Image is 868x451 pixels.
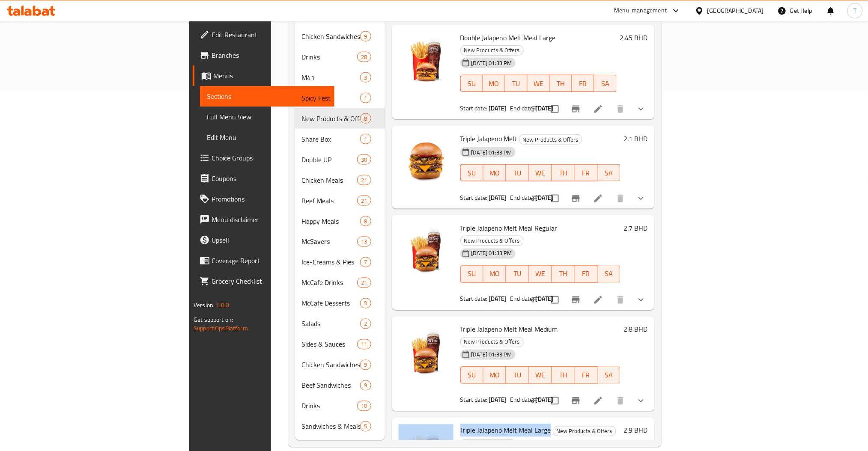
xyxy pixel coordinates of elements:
div: Double UP30 [295,149,385,170]
span: Drinks [302,52,358,62]
span: Chicken Sandwiches [302,31,361,42]
button: WE [529,164,552,181]
div: Drinks [302,401,358,411]
div: Salads2 [295,314,385,334]
div: Ice-Creams & Pies7 [295,252,385,273]
button: MO [483,266,506,283]
div: Beef Meals21 [295,190,385,211]
div: Chicken Sandwiches9 [295,355,385,375]
b: [DATE] [489,395,507,406]
span: FR [578,167,594,179]
div: Beef Sandwiches [302,380,361,391]
button: delete [610,188,631,209]
button: SA [598,367,620,384]
span: Chicken Meals [302,175,358,185]
span: Menu disclaimer [212,214,328,225]
h6: 2.45 BHD [620,32,648,44]
span: End date: [510,294,534,305]
div: Spicy Fest1 [295,88,385,108]
span: M41 [302,72,361,83]
div: items [360,319,371,329]
img: Double Jalapeno Melt Meal Large [399,32,453,86]
span: 1.0.0 [216,300,229,311]
span: WE [531,77,546,90]
button: show more [631,188,651,209]
span: 1 [361,94,370,102]
span: MO [487,167,503,179]
span: TU [510,369,525,382]
div: Sandwiches & Meals5 [295,416,385,437]
div: Double UP [302,154,358,165]
img: Triple Jalapeno Melt Meal Regular [399,222,453,277]
div: items [360,298,371,309]
span: End date: [510,103,534,114]
h6: 2.7 BHD [624,222,648,234]
span: McCafe Drinks [302,278,358,288]
span: Grocery Checklist [212,276,328,286]
button: delete [610,290,631,310]
span: Sides & Sauces [302,339,358,350]
span: 2 [361,320,370,328]
span: 7 [361,258,370,267]
div: items [357,175,371,185]
span: 21 [358,197,370,205]
div: Ice-Creams & Pies [302,257,361,267]
span: 9 [361,300,370,308]
span: WE [533,268,549,280]
span: New Products & Offers [519,135,582,145]
span: [DATE] 01:33 PM [468,249,516,258]
span: Start date: [460,192,488,203]
span: Get support on: [194,314,233,325]
div: Spicy Fest [302,93,361,103]
img: Triple Jalapeno Melt Meal Medium [399,323,453,378]
div: Beef Meals [302,196,358,206]
span: TH [553,77,569,90]
button: SA [594,75,617,92]
span: TH [555,268,571,280]
span: SU [464,77,480,90]
div: New Products & Offers8 [295,108,385,129]
div: items [357,196,371,206]
div: items [357,237,371,247]
span: TH [555,369,571,382]
h6: 2.1 BHD [624,133,648,145]
button: show more [631,391,651,411]
span: TU [510,167,525,179]
span: SA [598,77,613,90]
button: SU [460,75,483,92]
button: sort-choices [525,188,546,209]
button: TU [506,164,529,181]
span: 8 [361,115,370,123]
div: Chicken Sandwiches9 [295,26,385,47]
span: Version: [194,300,215,311]
button: TH [550,75,572,92]
span: TU [509,77,524,90]
button: Branch-specific-item [566,290,586,310]
span: 9 [361,382,370,390]
a: Coverage Report [193,250,334,271]
span: SU [464,167,480,179]
span: Sections [207,91,328,101]
span: New Products & Offers [461,236,523,246]
button: SU [460,266,483,283]
span: Happy Meals [302,216,361,226]
span: [DATE] 01:33 PM [468,59,516,67]
b: [DATE] [489,103,507,114]
span: 3 [361,74,370,82]
span: 10 [358,402,370,410]
span: T [853,6,856,15]
span: FR [578,268,594,280]
span: SU [464,268,480,280]
span: Choice Groups [212,153,328,163]
button: SU [460,164,483,181]
div: New Products & Offers [460,45,524,56]
a: Branches [193,45,334,65]
button: FR [575,266,597,283]
span: 11 [358,341,370,349]
span: SA [601,268,617,280]
div: items [357,339,371,350]
button: sort-choices [525,99,546,119]
span: Share Box [302,134,361,144]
